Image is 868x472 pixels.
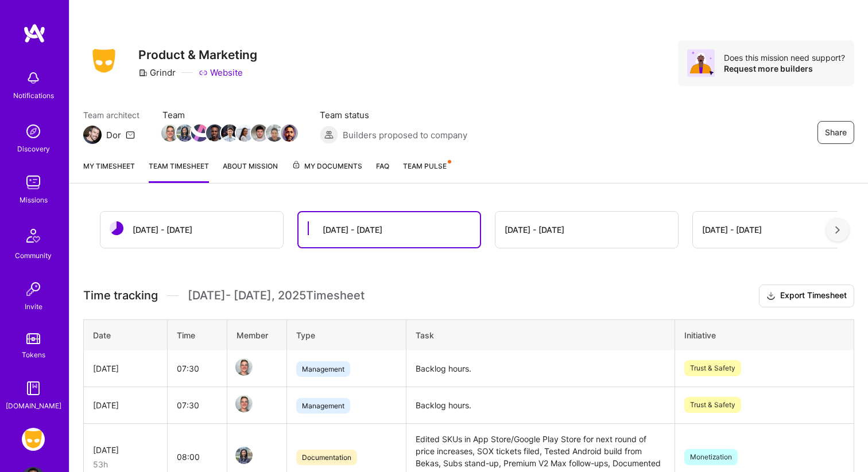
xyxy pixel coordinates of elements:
div: [DATE] - [DATE] [133,224,192,236]
div: [DATE] - [DATE] [323,224,382,236]
div: Grindr [138,67,176,79]
td: Backlog hours. [406,387,675,423]
a: Team Member Avatar [267,123,282,143]
img: Team Member Avatar [236,124,253,142]
a: Team Member Avatar [237,446,251,465]
div: Does this mission need support? [724,52,845,63]
a: Team Member Avatar [162,123,177,143]
a: Team Member Avatar [237,123,252,143]
a: Team Member Avatar [207,123,222,143]
img: Team Member Avatar [281,124,298,142]
img: Team Member Avatar [221,124,238,142]
span: Team architect [83,109,139,121]
span: Time tracking [83,288,158,303]
img: Team Member Avatar [161,124,179,142]
img: Team Member Avatar [235,447,253,464]
div: Discovery [17,143,50,155]
img: Avatar [687,49,715,77]
a: My timesheet [83,160,135,183]
i: icon Download [766,290,776,302]
img: logo [23,23,46,44]
div: [DATE] - [DATE] [702,224,762,236]
div: [DATE] [93,362,158,375]
a: Team Pulse [403,160,450,183]
div: Dor [106,129,121,141]
div: 53h [93,458,158,470]
td: 07:30 [167,350,227,387]
img: Team Member Avatar [266,124,283,142]
span: Team status [320,109,467,121]
a: Team Member Avatar [252,123,267,143]
img: Builders proposed to company [320,126,338,144]
a: Website [199,67,243,79]
a: My Documents [292,160,362,183]
h3: Product & Marketing [138,48,257,62]
img: Team Member Avatar [191,124,208,142]
a: Team Member Avatar [222,123,237,143]
img: right [835,226,840,234]
img: guide book [22,377,45,400]
img: Company Logo [83,45,125,76]
div: Community [15,249,52,262]
div: [DATE] - [DATE] [505,224,564,236]
span: Documentation [296,450,357,465]
img: teamwork [22,171,45,194]
span: Team Pulse [403,162,447,170]
a: Team Member Avatar [282,123,297,143]
a: Team Member Avatar [237,394,251,414]
span: Builders proposed to company [343,129,467,141]
div: Request more builders [724,63,845,74]
th: Task [406,319,675,350]
i: icon CompanyGray [138,68,148,77]
img: Team Member Avatar [235,395,253,412]
div: [DATE] [93,399,158,411]
span: Monetization [684,449,738,465]
th: Time [167,319,227,350]
img: Team Member Avatar [206,124,223,142]
img: Grindr: Product & Marketing [22,428,45,451]
img: bell [22,67,45,89]
a: Grindr: Product & Marketing [19,428,48,451]
span: [DATE] - [DATE] , 2025 Timesheet [188,288,365,303]
i: icon Mail [126,130,135,139]
img: Team Architect [83,126,102,144]
a: About Mission [223,160,278,183]
img: Team Member Avatar [235,358,253,376]
a: FAQ [376,160,389,183]
span: Trust & Safety [684,360,741,376]
div: [DATE] [93,444,158,456]
th: Type [286,319,406,350]
a: Team Member Avatar [237,357,251,377]
button: Export Timesheet [759,284,854,307]
td: Backlog hours. [406,350,675,387]
th: Date [84,319,168,350]
span: Team [162,109,297,121]
img: tokens [26,333,40,344]
a: Team Member Avatar [192,123,207,143]
th: Initiative [675,319,854,350]
button: Share [817,121,854,144]
img: Community [20,222,47,249]
span: Trust & Safety [684,397,741,413]
a: Team timesheet [149,160,209,183]
span: My Documents [292,160,362,173]
td: 07:30 [167,387,227,423]
div: [DOMAIN_NAME] [6,400,61,412]
img: discovery [22,120,45,143]
th: Member [227,319,286,350]
span: Share [825,127,847,138]
span: Management [296,361,350,377]
img: Team Member Avatar [176,124,193,142]
div: Notifications [13,89,54,102]
div: Invite [25,301,42,313]
div: Missions [20,194,48,206]
a: Team Member Avatar [177,123,192,143]
img: status icon [110,221,123,235]
img: Invite [22,278,45,301]
img: Team Member Avatar [251,124,268,142]
span: Management [296,398,350,414]
div: Tokens [22,349,45,361]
